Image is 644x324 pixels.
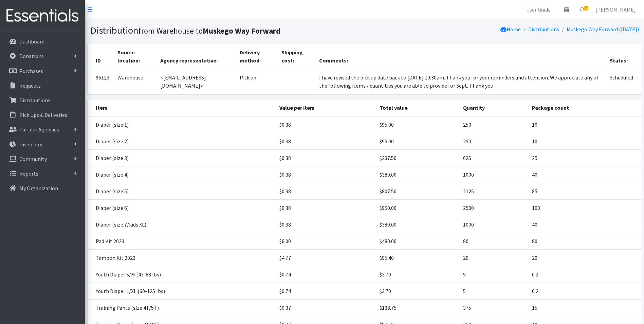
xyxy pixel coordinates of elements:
td: 1000 [459,216,528,233]
a: Requests [3,79,82,92]
td: 5 [459,266,528,283]
td: $95.40 [375,249,459,266]
td: $138.75 [375,299,459,316]
p: Inventory [19,141,42,148]
td: Scheduled [606,69,641,94]
a: Dashboard [3,35,82,48]
td: Youth Diaper S/M (43-68 lbs) [88,266,275,283]
td: $0.38 [275,216,375,233]
td: 0.2 [528,283,641,299]
a: Inventory [3,138,82,151]
td: $0.38 [275,166,375,183]
th: Package count [528,100,641,116]
td: 100 [528,199,641,216]
a: User Guide [521,3,556,16]
p: Pick Ups & Deliveries [19,111,67,118]
td: I have revised the pick up date back to [DATE] 10:30am. Thank you for your reminders and attentio... [315,69,606,94]
td: Pad Kit 2023 [88,233,275,249]
b: Muskego Way Forward [203,26,281,36]
th: Delivery method: [236,44,277,69]
td: $237.50 [375,149,459,166]
td: Tampon Kit 2023 [88,249,275,266]
td: $380.00 [375,216,459,233]
td: Diaper (size 1) [88,116,275,133]
a: Home [500,26,521,33]
a: Partner Agencies [3,123,82,136]
td: $0.74 [275,266,375,283]
td: 25 [528,149,641,166]
td: 2125 [459,183,528,199]
td: Diaper (size 4) [88,166,275,183]
th: Total value [375,100,459,116]
td: 15 [528,299,641,316]
th: Status: [606,44,641,69]
td: 20 [459,249,528,266]
td: Pick up [236,69,277,94]
small: from Warehouse to [139,26,281,36]
th: Quantity [459,100,528,116]
a: Reports [3,167,82,180]
th: Value per item [275,100,375,116]
td: Diaper (size 2) [88,133,275,149]
th: Comments: [315,44,606,69]
span: 7 [584,6,588,11]
td: $6.00 [275,233,375,249]
td: 250 [459,116,528,133]
td: $4.77 [275,249,375,266]
th: ID [88,44,113,69]
p: Distributions [19,97,50,104]
th: Source location: [113,44,156,69]
td: $480.00 [375,233,459,249]
td: 1000 [459,166,528,183]
td: 20 [528,249,641,266]
td: Diaper (size 7/kids XL) [88,216,275,233]
td: $3.70 [375,266,459,283]
td: $0.38 [275,133,375,149]
td: 375 [459,299,528,316]
a: Distributions [3,93,82,107]
td: 2500 [459,199,528,216]
td: Youth Diaper L/XL (60-125 lbs) [88,283,275,299]
img: HumanEssentials [3,4,82,27]
a: 7 [574,3,590,16]
p: Community [19,156,47,162]
p: My Organization [19,185,58,192]
td: 10 [528,133,641,149]
td: 625 [459,149,528,166]
a: Purchases [3,64,82,78]
td: $807.50 [375,183,459,199]
td: 80 [459,233,528,249]
a: [PERSON_NAME] [590,3,641,16]
td: $95.00 [375,116,459,133]
p: Reports [19,170,38,177]
p: Donations [19,53,44,59]
a: My Organization [3,181,82,195]
td: 0.2 [528,266,641,283]
td: <[EMAIL_ADDRESS][DOMAIN_NAME]> [156,69,236,94]
td: Training Pants (size 4T/5T) [88,299,275,316]
td: Warehouse [113,69,156,94]
td: $0.38 [275,149,375,166]
p: Dashboard [19,38,44,45]
p: Partner Agencies [19,126,59,133]
td: 5 [459,283,528,299]
td: $950.00 [375,199,459,216]
a: Donations [3,49,82,63]
td: 40 [528,166,641,183]
p: Requests [19,82,41,89]
th: Shipping cost: [277,44,315,69]
td: $0.74 [275,283,375,299]
td: 10 [528,116,641,133]
td: Diaper (size 3) [88,149,275,166]
td: Diaper (size 6) [88,199,275,216]
td: $0.38 [275,116,375,133]
td: 40 [528,216,641,233]
p: Purchases [19,68,43,74]
td: 85 [528,183,641,199]
a: Distributions [528,26,559,33]
td: 250 [459,133,528,149]
h1: Distribution [90,24,362,36]
a: Community [3,152,82,166]
td: $95.00 [375,133,459,149]
td: $0.38 [275,199,375,216]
